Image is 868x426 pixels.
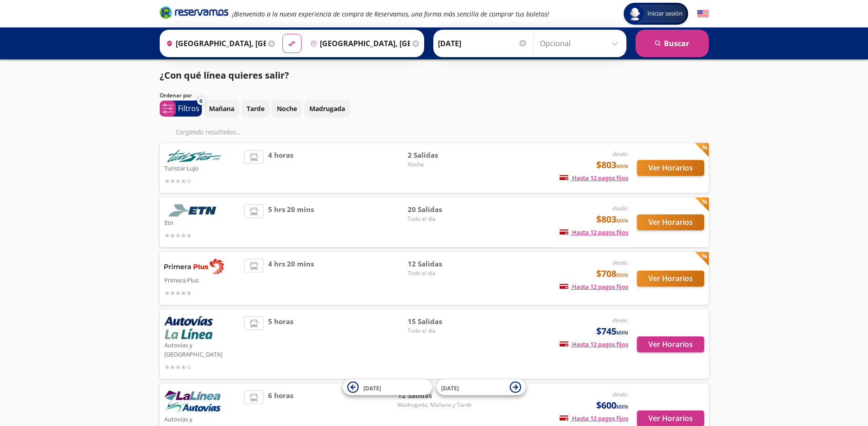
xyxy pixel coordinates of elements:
button: Madrugada [304,100,350,117]
input: Buscar Origen [162,32,266,55]
span: $803 [596,213,628,226]
small: MXN [616,403,628,410]
button: [DATE] [437,379,526,395]
span: $745 [596,325,628,338]
span: Todo el día [408,269,472,277]
p: ¿Con qué línea quieres salir? [160,69,289,82]
em: desde: [613,150,628,158]
span: 12 Salidas [398,390,472,401]
small: MXN [616,163,628,170]
p: Noche [277,104,297,113]
span: 4 hrs 20 mins [268,259,314,298]
span: Todo el día [408,327,472,335]
i: Brand Logo [160,5,228,19]
button: Ver Horarios [637,214,704,230]
em: desde: [613,390,628,398]
span: 5 horas [268,316,293,372]
span: Hasta 12 pagos fijos [560,414,628,422]
button: Buscar [636,30,709,57]
button: Ver Horarios [637,271,704,287]
p: Etn [164,217,240,228]
small: MXN [616,217,628,224]
button: English [697,8,709,20]
p: Mañana [209,104,234,113]
span: 5 hrs 20 mins [268,204,314,240]
button: Ver Horarios [637,336,704,352]
span: $600 [596,399,628,412]
em: desde: [613,316,628,324]
p: Autovías y [GEOGRAPHIC_DATA] [164,339,240,359]
p: Filtros [178,103,199,114]
p: Tarde [247,104,264,113]
p: Turistar Lujo [164,162,240,173]
span: 4 horas [268,150,293,186]
p: Madrugada [309,104,345,113]
span: 15 Salidas [408,316,472,327]
button: Ver Horarios [637,160,704,176]
span: [DATE] [441,384,459,392]
button: Noche [272,100,302,117]
span: $803 [596,158,628,172]
span: Hasta 12 pagos fijos [560,282,628,291]
span: Noche [408,160,472,169]
img: Turistar Lujo [164,150,224,162]
span: Madrugada, Mañana y Tarde [398,401,472,409]
p: Ordenar por [160,91,192,100]
em: Cargando resultados ... [176,128,241,136]
button: 0Filtros [160,101,202,117]
img: Autovías y La Línea [164,390,221,413]
small: MXN [616,329,628,336]
span: 2 Salidas [408,150,472,160]
button: Mañana [204,100,239,117]
button: Tarde [242,100,270,117]
em: desde: [613,259,628,266]
span: 0 [199,97,202,105]
input: Opcional [540,32,622,55]
span: Todo el día [408,215,472,223]
input: Buscar Destino [307,32,410,55]
span: 20 Salidas [408,204,472,215]
span: [DATE] [363,384,381,392]
span: $708 [596,267,628,281]
input: Elegir Fecha [438,32,528,55]
span: 12 Salidas [408,259,472,269]
span: Hasta 12 pagos fijos [560,228,628,236]
p: Primera Plus [164,274,240,285]
span: Iniciar sesión [644,9,686,18]
small: MXN [616,272,628,278]
a: Brand Logo [160,5,228,22]
span: Hasta 12 pagos fijos [560,340,628,348]
img: Etn [164,204,224,217]
button: [DATE] [343,379,432,395]
img: Primera Plus [164,259,224,274]
span: Hasta 12 pagos fijos [560,174,628,182]
img: Autovías y La Línea [164,316,213,339]
em: desde: [613,204,628,212]
em: ¡Bienvenido a la nueva experiencia de compra de Reservamos, una forma más sencilla de comprar tus... [232,10,549,18]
